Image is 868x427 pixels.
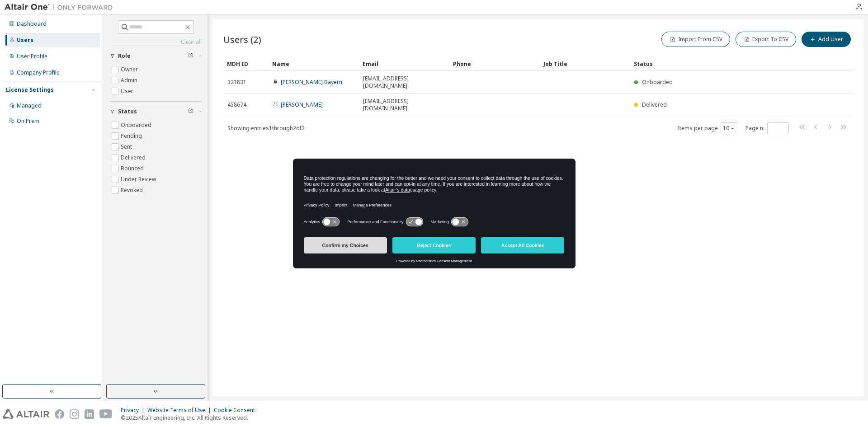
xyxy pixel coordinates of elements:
label: User [121,86,135,97]
span: Onboarded [642,78,673,86]
div: Managed [17,102,42,109]
label: Under Review [121,174,158,185]
label: Admin [121,75,139,86]
div: Status [634,56,806,71]
span: Clear filter [188,52,193,60]
div: Name [272,56,355,71]
img: instagram.svg [70,409,79,419]
div: On Prem [17,117,39,125]
label: Onboarded [121,120,153,131]
span: [EMAIL_ADDRESS][DOMAIN_NAME] [363,75,445,89]
div: Users [17,37,33,44]
div: User Profile [17,53,47,60]
img: facebook.svg [55,409,64,419]
a: Clear all [110,38,202,46]
img: linkedin.svg [85,409,94,419]
p: © 2025 Altair Engineering, Inc. All Rights Reserved. [121,414,260,422]
div: License Settings [6,86,54,94]
button: 10 [723,125,735,132]
span: [EMAIL_ADDRESS][DOMAIN_NAME] [363,98,445,112]
span: Clear filter [188,108,193,115]
a: [PERSON_NAME] Bayern [281,78,342,86]
button: Import From CSV [661,32,730,47]
label: Pending [121,131,144,141]
span: 458674 [227,101,246,108]
button: Export To CSV [736,32,796,47]
label: Bounced [121,163,146,174]
img: youtube.svg [99,409,113,419]
button: Role [110,46,202,66]
a: [PERSON_NAME] [281,101,323,108]
img: altair_logo.svg [3,409,49,419]
span: Status [118,108,137,115]
div: Phone [453,56,536,71]
span: 321831 [227,79,246,86]
span: Page n. [745,122,789,134]
span: Role [118,52,131,60]
div: Dashboard [17,20,47,28]
div: Website Terms of Use [147,407,214,414]
div: Cookie Consent [214,407,260,414]
div: MDH ID [227,56,265,71]
button: Add User [802,32,851,47]
img: Altair One [5,3,118,12]
div: Job Title [543,56,627,71]
label: Sent [121,141,134,152]
button: Status [110,102,202,122]
label: Owner [121,64,140,75]
span: Items per page [678,122,737,134]
span: Delivered [642,101,667,108]
span: Users (2) [223,33,261,46]
span: Showing entries 1 through 2 of 2 [227,124,305,132]
div: Company Profile [17,69,60,76]
div: Email [363,56,446,71]
div: Privacy [121,407,147,414]
label: Delivered [121,152,147,163]
label: Revoked [121,185,145,196]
